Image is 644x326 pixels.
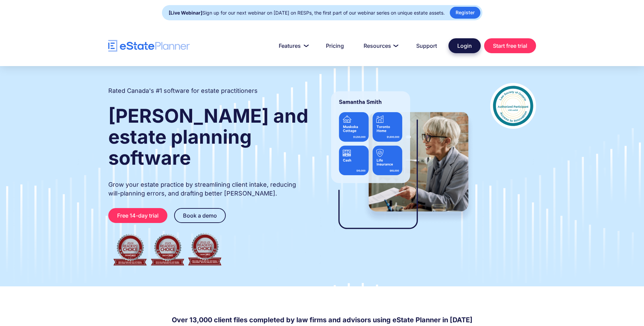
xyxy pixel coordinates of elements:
div: Sign up for our next webinar on [DATE] on RESPs, the first part of our webinar series on unique e... [169,8,445,18]
a: Start free trial [484,38,536,53]
strong: [Live Webinar] [169,10,202,16]
a: Book a demo [174,208,226,223]
a: Resources [355,39,405,53]
a: Pricing [318,39,352,53]
h4: Over 13,000 client files completed by law firms and advisors using eState Planner in [DATE] [172,315,473,325]
strong: [PERSON_NAME] and estate planning software [108,104,308,169]
a: Login [448,38,481,53]
h2: Rated Canada's #1 software for estate practitioners [108,86,258,95]
a: Support [408,39,445,53]
a: home [108,40,190,52]
a: Free 14-day trial [108,208,167,223]
a: Features [271,39,314,53]
a: Register [450,7,480,19]
p: Grow your estate practice by streamlining client intake, reducing will-planning errors, and draft... [108,180,309,198]
img: estate planner showing wills to their clients, using eState Planner, a leading estate planning so... [323,83,477,242]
